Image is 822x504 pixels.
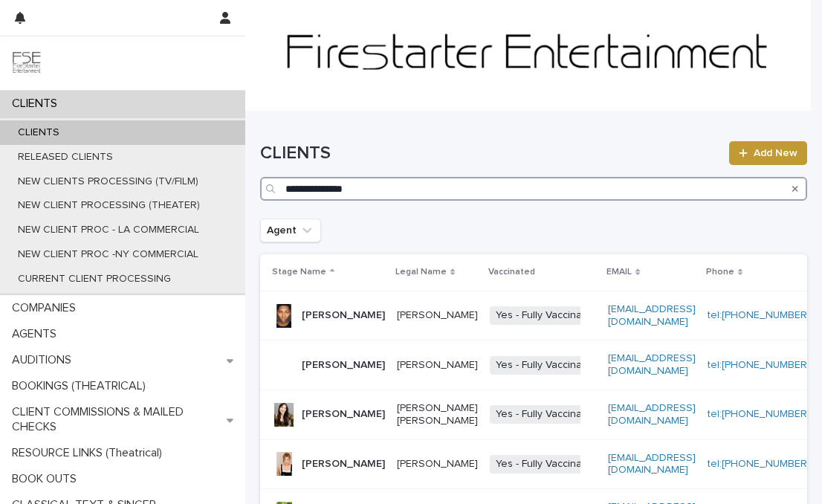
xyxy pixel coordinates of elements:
span: Add New [754,148,797,158]
p: CLIENT COMMISSIONS & MAILED CHECKS [6,405,227,433]
button: Agent [260,219,321,242]
p: CURRENT CLIENT PROCESSING [6,273,183,285]
p: Vaccinated [488,264,535,280]
span: Yes - Fully Vaccinated [490,455,603,474]
a: tel:[PHONE_NUMBER] [708,310,810,320]
a: [EMAIL_ADDRESS][DOMAIN_NAME] [608,403,696,426]
span: Yes - Fully Vaccinated [490,356,603,375]
p: [PERSON_NAME] [302,408,385,421]
a: tel:[PHONE_NUMBER] [708,459,810,469]
p: AUDITIONS [6,353,83,367]
p: Stage Name [272,264,326,280]
p: [PERSON_NAME] [397,458,478,471]
p: NEW CLIENT PROC -NY COMMERCIAL [6,248,210,261]
a: tel:[PHONE_NUMBER] [708,360,810,370]
a: [EMAIL_ADDRESS][DOMAIN_NAME] [608,304,696,327]
p: BOOKINGS (THEATRICAL) [6,379,158,393]
p: AGENTS [6,327,68,341]
p: BOOK OUTS [6,472,88,486]
p: Legal Name [395,264,447,280]
p: COMPANIES [6,301,88,315]
p: RELEASED CLIENTS [6,151,125,164]
p: RESOURCE LINKS (Theatrical) [6,446,174,460]
p: NEW CLIENT PROC - LA COMMERCIAL [6,224,211,236]
p: NEW CLIENT PROCESSING (THEATER) [6,199,212,212]
a: tel:[PHONE_NUMBER] [708,409,810,419]
p: [PERSON_NAME] [PERSON_NAME] [397,402,478,427]
p: Phone [706,264,734,280]
img: 9JgRvJ3ETPGCJDhvPVA5 [12,48,42,78]
p: [PERSON_NAME] [397,359,478,372]
p: [PERSON_NAME] [302,359,385,372]
p: CLIENTS [6,97,69,111]
p: CLIENTS [6,126,71,139]
p: [PERSON_NAME] [302,458,385,471]
p: EMAIL [606,264,632,280]
a: [EMAIL_ADDRESS][DOMAIN_NAME] [608,453,696,476]
p: NEW CLIENTS PROCESSING (TV/FILM) [6,175,210,188]
span: Yes - Fully Vaccinated [490,405,603,424]
a: Add New [729,141,807,165]
span: Yes - Fully Vaccinated [490,306,603,325]
input: Search [260,177,807,201]
p: [PERSON_NAME] [397,309,478,322]
p: [PERSON_NAME] [302,309,385,322]
h1: CLIENTS [260,143,720,164]
a: [EMAIL_ADDRESS][DOMAIN_NAME] [608,353,696,376]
